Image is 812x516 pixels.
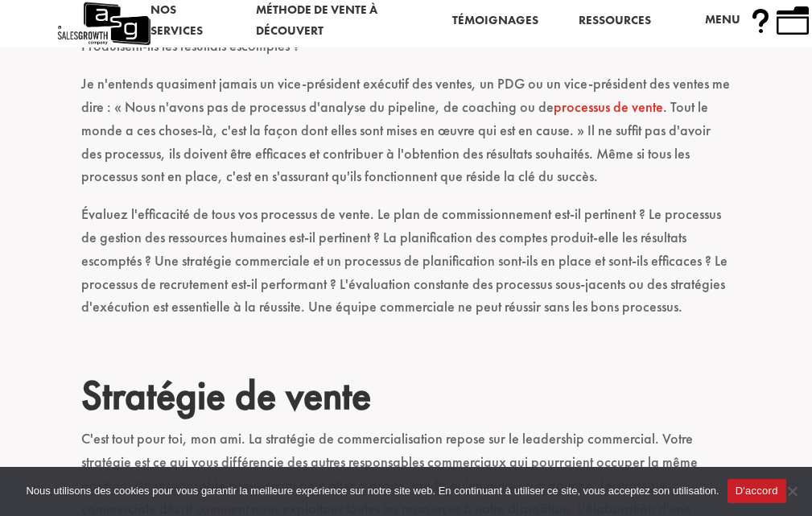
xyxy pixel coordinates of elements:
[744,4,809,37] font: un
[728,479,786,503] button: D'accord
[150,2,203,39] font: Nos services
[579,10,651,31] a: Ressources
[705,11,740,27] font: Menu
[554,97,663,116] a: processus de vente
[81,74,730,116] font: Je n'entends quasiment jamais un vice-président exécutif des ventes, un PDG ou un vice-président ...
[81,204,728,316] font: Évaluez l'efficacité de tous vos processus de vente. Le plan de commissionnement est-il pertinent...
[452,10,538,31] a: Témoignages
[736,485,778,497] font: D'accord
[452,12,538,28] font: Témoignages
[784,483,800,499] span: Non
[579,12,651,28] font: Ressources
[81,369,371,421] font: Stratégie de vente
[26,485,719,497] font: Nous utilisons des cookies pour vous garantir la meilleure expérience sur notre site web. En cont...
[256,2,377,39] font: Méthode de vente à découvert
